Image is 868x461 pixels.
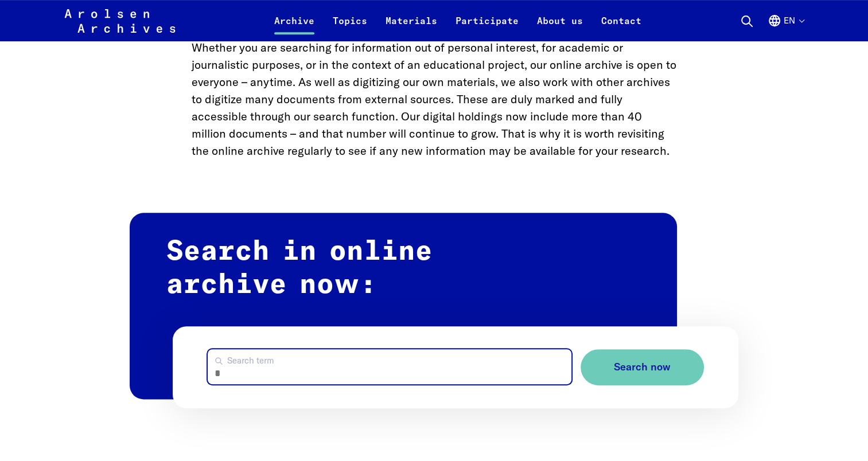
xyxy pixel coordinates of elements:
[528,14,592,41] a: About us
[581,349,704,385] button: Search now
[376,14,446,41] a: Materials
[768,14,804,41] button: English, language selection
[614,361,671,373] span: Search now
[192,39,677,159] p: Whether you are searching for information out of personal interest, for academic or journalistic ...
[265,14,324,41] a: Archive
[592,14,651,41] a: Contact
[324,14,376,41] a: Topics
[446,14,528,41] a: Participate
[130,213,677,399] h2: Search in online archive now:
[265,7,651,34] nav: Primary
